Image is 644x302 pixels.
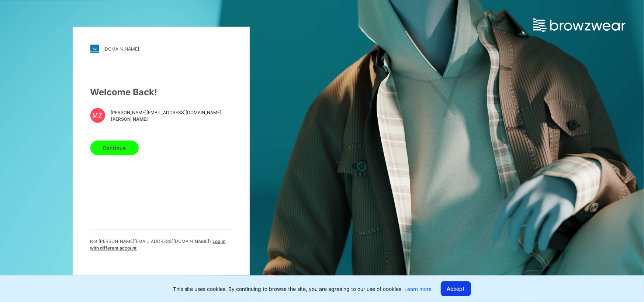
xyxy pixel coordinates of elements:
span: [PERSON_NAME] [111,116,222,123]
img: stylezone-logo.562084cfcfab977791bfbf7441f1a819.svg [90,45,99,54]
a: [DOMAIN_NAME] [90,45,232,54]
span: [PERSON_NAME][EMAIL_ADDRESS][DOMAIN_NAME] [111,109,222,116]
div: [DOMAIN_NAME] [104,46,139,52]
div: MZ [90,108,105,123]
a: Learn more [405,286,432,292]
button: Accept [441,281,471,296]
div: Welcome Back! [90,86,232,99]
p: This site uses cookies. By continuing to browse the site, you are agreeing to our use of cookies. [173,285,432,293]
img: browzwear-logo.e42bd6dac1945053ebaf764b6aa21510.svg [533,18,626,32]
button: Continue [90,141,139,155]
p: Not [PERSON_NAME][EMAIL_ADDRESS][DOMAIN_NAME] ? [90,238,232,252]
